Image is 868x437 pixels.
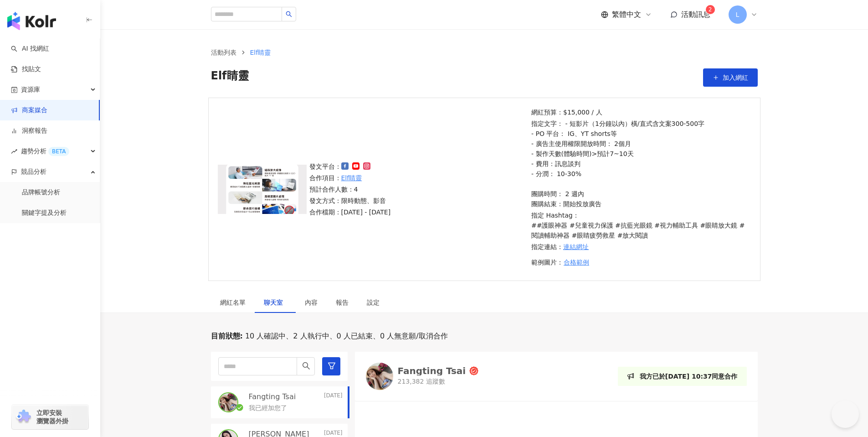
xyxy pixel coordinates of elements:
[531,253,748,271] p: 範例圖片：
[21,79,40,100] span: 資源庫
[612,10,641,20] span: 繁體中文
[21,141,69,161] span: 趨勢分析
[11,106,47,115] a: 商案媒合
[309,161,391,172] p: 發文平台：
[398,377,479,386] p: 213,382 追蹤數
[249,392,296,402] p: Fangting Tsai
[531,119,748,209] p: 指定文字： - 短影片（1分鐘以內）橫/直式含文案300-500字 - PO 平台： IG、YT shorts等 - 廣告主使用權限開放時間： 2個月 - 製作天數(體驗時間)>預計7~10天 ...
[302,362,310,370] span: search
[305,297,318,307] div: 內容
[736,10,740,20] span: L
[22,208,67,218] a: 關鍵字提及分析
[48,147,69,156] div: BETA
[706,5,715,14] sup: 2
[563,253,590,271] button: 合格範例
[723,74,748,81] span: 加入網紅
[7,12,56,30] img: logo
[309,207,391,217] p: 合作檔期：[DATE] - [DATE]
[211,68,249,87] span: Elf睛靈
[328,362,336,370] span: filter
[286,11,292,17] span: search
[12,405,88,429] a: chrome extension立即安裝 瀏覽器外掛
[564,259,589,266] span: 合格範例
[563,242,589,252] a: 連結網址
[11,44,49,53] a: searchAI 找網紅
[531,210,748,240] p: 指定 Hashtag：
[219,393,237,411] img: KOL Avatar
[309,173,391,183] p: 合作項目：
[367,297,380,307] div: 設定
[531,242,748,252] p: 指定連結：
[324,392,343,402] p: [DATE]
[531,107,748,117] p: 網紅預算：$15,000 / 人
[22,188,60,197] a: 品牌帳號分析
[398,366,466,375] div: Fangting Tsai
[309,196,391,206] p: 發文方式：限時動態、影音
[341,173,362,183] a: Elf睛靈
[218,165,307,214] img: Elf睛靈
[366,363,393,390] img: KOL Avatar
[211,331,243,341] p: 目前狀態 :
[220,297,246,307] div: 網紅名單
[249,404,287,413] p: 我已經加您了
[15,410,32,424] img: chrome extension
[366,363,479,390] a: KOL AvatarFangting Tsai213,382 追蹤數
[11,65,41,74] a: 找貼文
[21,161,46,182] span: 競品分析
[309,184,391,194] p: 預計合作人數：4
[264,299,287,306] span: 聊天室
[640,371,738,381] p: 我方已於[DATE] 10:37同意合作
[832,401,859,428] iframe: Help Scout Beacon - Open
[709,6,712,13] span: 2
[11,148,17,155] span: rise
[681,10,710,19] span: 活動訊息
[36,409,68,425] span: 立即安裝 瀏覽器外掛
[11,126,47,135] a: 洞察報告
[209,47,238,57] a: 活動列表
[250,49,271,56] span: Elf睛靈
[531,220,748,240] p: ##護眼神器 #兒童視力保護 #抗藍光眼鏡 #視力輔助工具 #眼睛放大鏡 #閱讀輔助神器 #眼睛疲勞救星 #放大閱讀
[243,331,448,341] span: 10 人確認中、2 人執行中、0 人已結束、0 人無意願/取消合作
[336,297,349,307] div: 報告
[703,68,758,87] button: 加入網紅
